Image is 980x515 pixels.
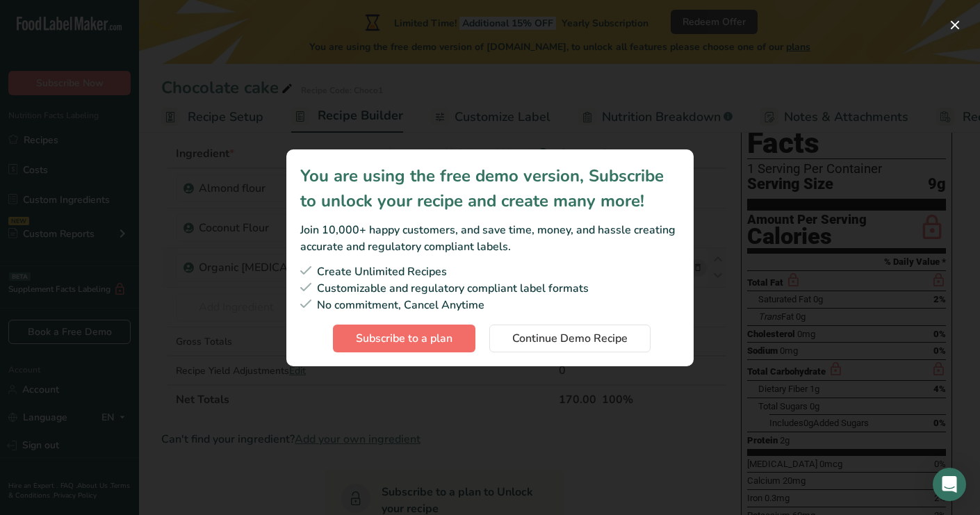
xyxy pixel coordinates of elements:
[512,330,628,347] span: Continue Demo Recipe
[489,325,651,352] button: Continue Demo Recipe
[300,263,680,280] div: Create Unlimited Recipes
[333,325,475,352] button: Subscribe to a plan
[300,280,680,297] div: Customizable and regulatory compliant label formats
[300,163,680,213] div: You are using the free demo version, Subscribe to unlock your recipe and create many more!
[300,222,680,255] div: Join 10,000+ happy customers, and save time, money, and hassle creating accurate and regulatory c...
[933,468,966,501] div: Open Intercom Messenger
[356,330,452,347] span: Subscribe to a plan
[300,297,680,313] div: No commitment, Cancel Anytime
